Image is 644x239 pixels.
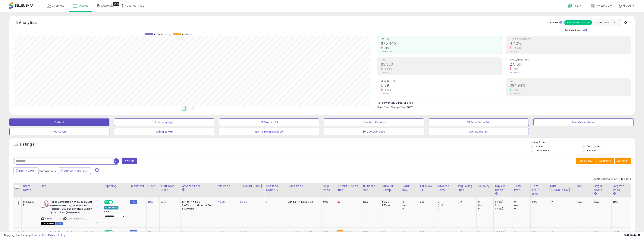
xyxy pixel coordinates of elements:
small: FBA [337,230,344,234]
small: 1.58% [511,89,518,92]
span: ON [105,231,109,234]
div: Avg Win Price [613,184,629,192]
div: ASIN: [41,200,99,225]
a: Hi CGB [618,4,634,12]
span: Compared to: [39,169,57,173]
small: Prev: 1,232 [381,93,389,95]
label: Deactivated [587,145,601,148]
div: N/A [577,200,590,204]
span: Ordered Items [381,80,502,82]
label: Out of Stock [536,149,549,152]
h2: 4.42% [510,41,631,46]
span: ON [105,201,109,204]
div: 8% [182,230,213,234]
span: FBM [56,222,63,225]
h2: 394.94% [510,83,631,88]
a: N/A [148,200,153,204]
div: 0 [478,230,493,234]
div: Lifecycle Pro [23,230,36,237]
div: Ordered Items [438,184,454,192]
button: Inventory Age [114,118,214,126]
div: 15% for <= $100 [182,200,213,204]
div: Lifecycle Pro [23,200,36,207]
a: B0D3FPR32H [49,217,63,220]
div: 0 (0%) [495,200,512,204]
div: N/A [458,200,474,204]
span: OFF [112,201,118,204]
div: 38% [594,230,611,234]
div: Win BuyBox * [104,206,118,209]
button: Default [9,118,109,126]
div: Ship Price [323,184,333,192]
a: 77.00 [218,230,224,234]
small: Prev: 388.79% [510,93,521,95]
div: N/A [363,200,378,204]
div: 0 (0%) [495,207,512,210]
small: Days In Stock. [495,192,497,195]
button: Sep-24 - Sep-30 [58,168,91,174]
button: Listings With Cost [592,20,620,25]
h2: $75,445 [381,41,502,46]
b: Listed Price: [287,230,305,234]
small: (0%) [514,204,520,207]
img: 41SVFAQQS5L._SL40_.jpg [41,230,49,238]
div: 0 [402,200,418,204]
div: 0.00 [419,200,433,204]
b: Razer Barracuda X Wireless Multi-Platform Gaming and Mobile Headset: 250g Ergonomic Design- Quart... [50,200,96,215]
span: ROI [510,80,631,82]
h5: Listings [20,142,34,147]
span: Last 7 Days [19,169,34,173]
div: 0.00 [323,200,332,204]
label: Active [536,145,542,148]
button: Top Sellers [9,128,109,135]
a: N/A [161,200,166,204]
span: Revenue [182,33,192,36]
a: 99.00 [240,230,247,234]
span: Overview [52,4,64,8]
h5: Analytics [19,20,44,26]
span: Columns [599,159,611,163]
div: Avg Selling Price [458,184,475,192]
div: 0.00 [419,230,433,234]
div: seller snap | | [4,234,65,237]
button: BB Price Below Min [429,118,529,126]
a: N/A [161,230,166,234]
div: Cost [148,184,158,188]
h2: 1,129 [381,83,502,88]
span: Avg. Buybox Share [510,59,631,61]
button: Selling @ Max [114,128,214,135]
span: 75.26 [344,230,351,234]
span: | SKU: 25-L96G-FV5G [63,217,87,220]
label: Archived [587,149,597,152]
a: Help [565,1,585,12]
b: Short Term Storage Fees: [377,105,407,109]
div: 28% [363,230,378,234]
div: Days In Stock [495,184,511,192]
button: All Selected Listings [564,20,592,25]
small: -8.36% [383,89,391,92]
span: Profit [381,59,502,61]
div: FBA: 0 [382,200,398,204]
div: N/A [458,230,474,234]
div: Totals For [547,21,562,24]
div: 0.00 [532,200,544,204]
div: Total Rev. Diff. [419,184,435,192]
span: Listings [79,4,88,8]
div: 0 [514,207,530,210]
button: BB Drop in 7d [219,118,319,126]
span: All listings that are currently out of stock and unavailable for purchase on Amazon [41,222,55,225]
span: Sep-24 - Sep-30 [64,169,86,173]
div: 0 [402,207,418,210]
button: CPT Below Min [429,128,529,135]
b: Total Inventory Value: [377,101,403,104]
div: 0 [266,200,283,204]
div: Listed Price [287,184,320,188]
div: N/A [549,200,573,204]
div: Tooltip anchor [113,2,119,6]
div: 0 [438,207,456,210]
button: Save View [576,158,596,164]
div: N/A [613,200,628,204]
small: Amazon Fees. [182,188,184,191]
button: 30 Day Decrease [324,128,424,135]
div: [PERSON_NAME] [240,184,263,188]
